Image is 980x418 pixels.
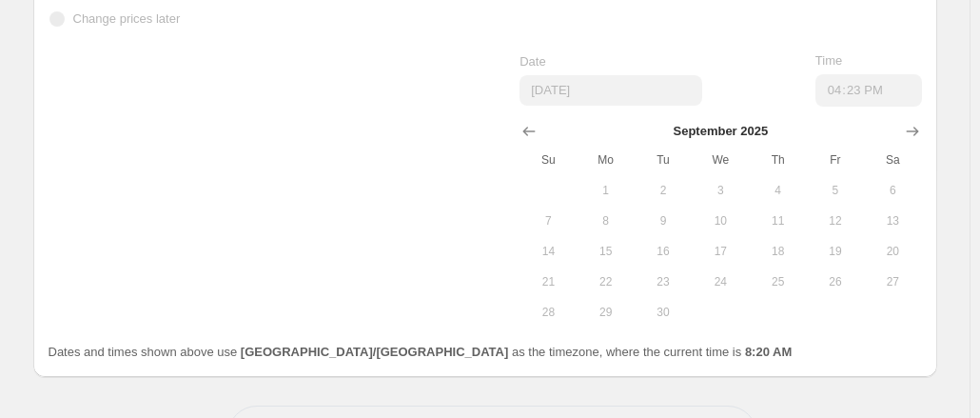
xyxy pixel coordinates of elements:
button: Sunday September 28 2025 [519,297,577,328]
button: Wednesday September 17 2025 [692,236,749,267]
span: 21 [527,274,569,289]
span: Su [527,152,569,168]
button: Friday September 26 2025 [807,267,864,297]
span: 4 [756,183,798,198]
button: Saturday September 6 2025 [864,175,921,206]
span: 7 [527,213,569,229]
button: Saturday September 27 2025 [864,267,921,297]
button: Friday September 19 2025 [807,236,864,267]
button: Sunday September 7 2025 [519,206,577,236]
span: 13 [872,213,913,229]
th: Tuesday [635,145,692,175]
span: 20 [872,244,913,259]
b: 8:20 AM [745,345,792,359]
th: Friday [807,145,864,175]
button: Monday September 29 2025 [578,297,635,328]
th: Wednesday [692,145,749,175]
span: 5 [814,183,856,198]
span: 16 [642,244,684,259]
button: Tuesday September 30 2025 [635,297,692,328]
button: Friday September 12 2025 [807,206,864,236]
th: Thursday [749,145,806,175]
span: Change prices later [73,11,181,26]
span: 28 [527,305,569,320]
span: 22 [585,274,627,289]
button: Monday September 8 2025 [578,206,635,236]
button: Monday September 1 2025 [578,175,635,206]
button: Saturday September 13 2025 [864,206,921,236]
span: 27 [872,274,913,289]
th: Saturday [864,145,921,175]
input: 8/19/2025 [519,75,702,106]
th: Monday [578,145,635,175]
span: 17 [699,244,741,259]
button: Thursday September 18 2025 [749,236,806,267]
button: Thursday September 25 2025 [749,267,806,297]
span: 1 [585,183,627,198]
button: Friday September 5 2025 [807,175,864,206]
span: 3 [699,183,741,198]
span: Dates and times shown above use as the timezone, where the current time is [49,345,793,359]
span: 8 [585,213,627,229]
span: 25 [756,274,798,289]
button: Wednesday September 24 2025 [692,267,749,297]
button: Monday September 22 2025 [578,267,635,297]
span: 12 [814,213,856,229]
button: Sunday September 21 2025 [519,267,577,297]
b: [GEOGRAPHIC_DATA]/[GEOGRAPHIC_DATA] [241,345,508,359]
button: Tuesday September 23 2025 [635,267,692,297]
span: Mo [585,152,627,168]
span: 19 [814,244,856,259]
span: 30 [642,305,684,320]
input: 12:00 [815,74,922,107]
span: 10 [699,213,741,229]
span: 11 [756,213,798,229]
button: Show next month, October 2025 [899,118,926,145]
button: Tuesday September 9 2025 [635,206,692,236]
span: 6 [872,183,913,198]
span: 9 [642,213,684,229]
button: Wednesday September 3 2025 [692,175,749,206]
button: Wednesday September 10 2025 [692,206,749,236]
span: 18 [756,244,798,259]
span: 24 [699,274,741,289]
span: Tu [642,152,684,168]
span: We [699,152,741,168]
button: Monday September 15 2025 [578,236,635,267]
span: Sa [872,152,913,168]
span: Fr [814,152,856,168]
span: 2 [642,183,684,198]
button: Thursday September 4 2025 [749,175,806,206]
span: 29 [585,305,627,320]
button: Thursday September 11 2025 [749,206,806,236]
button: Show previous month, August 2025 [516,118,542,145]
th: Sunday [519,145,577,175]
span: 15 [585,244,627,259]
button: Sunday September 14 2025 [519,236,577,267]
span: Date [519,54,545,69]
span: 26 [814,274,856,289]
span: Th [756,152,798,168]
button: Tuesday September 16 2025 [635,236,692,267]
button: Tuesday September 2 2025 [635,175,692,206]
button: Saturday September 20 2025 [864,236,921,267]
span: 23 [642,274,684,289]
span: 14 [527,244,569,259]
span: Time [815,53,842,68]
